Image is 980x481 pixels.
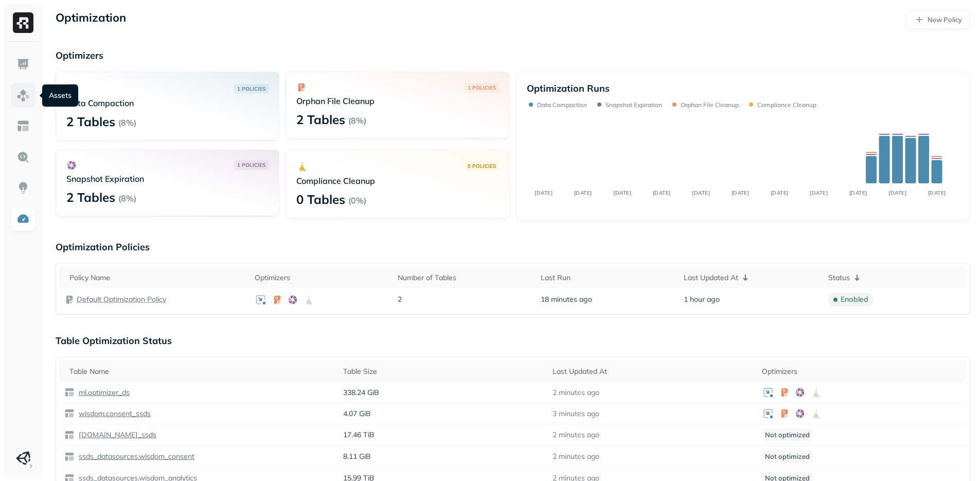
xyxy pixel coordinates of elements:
[64,430,75,440] img: table
[553,430,599,440] p: 2 minutes ago
[16,119,30,133] img: Asset Explorer
[56,241,970,253] p: Optimization Policies
[56,335,970,347] p: Table Optimization Status
[541,273,673,283] div: Last Run
[296,111,345,128] p: 2 Tables
[56,10,126,29] p: Optimization
[348,115,366,126] p: ( 8% )
[296,191,345,208] p: 0 Tables
[237,161,265,169] p: 1 POLICIES
[66,113,115,130] p: 2 Tables
[343,430,542,440] p: 17.46 TiB
[810,190,828,196] tspan: [DATE]
[66,98,269,108] p: Data Compaction
[118,117,136,128] p: ( 8% )
[16,150,30,164] img: Query Explorer
[841,295,868,304] p: enabled
[16,181,30,195] img: Insights
[16,451,30,466] img: Unity
[348,195,366,205] p: ( 0% )
[16,58,30,71] img: Dashboard
[64,408,75,419] img: table
[66,189,115,205] p: 2 Tables
[398,273,530,283] div: Number of Tables
[681,101,739,109] p: Orphan File Cleanup
[762,450,813,463] p: Not optimized
[75,409,151,419] a: wisdom.consent_ssds
[468,162,496,170] p: 0 POLICIES
[296,96,498,106] p: Orphan File Cleanup
[77,388,130,398] p: ml.optimizer_ds
[16,212,30,226] img: Optimization
[296,176,498,186] p: Compliance Cleanup
[75,452,194,461] a: ssds_datasources.wisdom_consent
[77,452,194,461] p: ssds_datasources.wisdom_consent
[888,190,906,196] tspan: [DATE]
[553,409,599,419] p: 3 minutes ago
[255,273,387,283] div: Optimizers
[118,193,136,203] p: ( 8% )
[684,271,818,284] div: Last Updated At
[757,101,816,109] p: Compliance Cleanup
[77,430,156,440] p: [DOMAIN_NAME]_ssds
[66,174,269,184] p: Snapshot Expiration
[343,409,542,419] p: 4.07 GiB
[69,273,244,283] div: Policy Name
[69,367,333,376] div: Table Name
[64,387,75,398] img: table
[237,85,265,93] p: 1 POLICIES
[928,15,962,25] p: New Policy
[75,430,156,440] a: [DOMAIN_NAME]_ssds
[692,190,710,196] tspan: [DATE]
[613,190,631,196] tspan: [DATE]
[828,271,961,284] div: Status
[343,367,542,376] div: Table Size
[731,190,749,196] tspan: [DATE]
[13,12,33,33] img: Ryft
[762,428,813,441] p: Not optimized
[343,452,542,461] p: 8.11 GiB
[75,388,130,398] a: ml.optimizer_ds
[42,84,78,107] div: Assets
[541,295,592,304] span: 18 minutes ago
[553,367,752,376] div: Last Updated At
[64,452,75,462] img: table
[398,295,530,304] p: 2
[849,190,867,196] tspan: [DATE]
[527,82,610,94] p: Optimization Runs
[762,367,961,376] div: Optimizers
[771,190,789,196] tspan: [DATE]
[553,388,599,398] p: 2 minutes ago
[468,84,496,92] p: 1 POLICIES
[928,190,946,196] tspan: [DATE]
[553,452,599,461] p: 2 minutes ago
[56,49,970,61] p: Optimizers
[343,388,542,398] p: 338.24 GiB
[77,295,166,304] a: Default Optimization Policy
[684,295,720,304] span: 1 hour ago
[534,190,553,196] tspan: [DATE]
[16,89,30,102] img: Assets
[77,409,151,419] p: wisdom.consent_ssds
[605,101,662,109] p: Snapshot Expiration
[574,190,592,196] tspan: [DATE]
[537,101,587,109] p: Data Compaction
[906,10,970,29] a: New Policy
[652,190,670,196] tspan: [DATE]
